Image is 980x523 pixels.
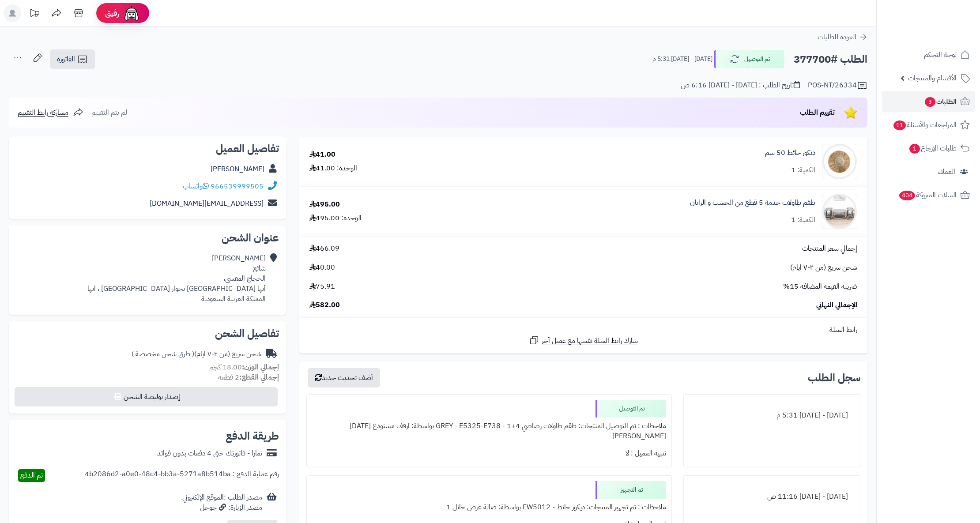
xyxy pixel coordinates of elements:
[308,368,380,388] button: أضف تحديث جديد
[816,300,857,310] span: الإجمالي النهائي
[596,400,666,418] div: تم التوصيل
[16,233,279,243] h2: عنوان الشحن
[16,328,279,339] h2: تفاصيل الشحن
[312,418,666,445] div: ملاحظات : تم التوصيل المنتجات: طقم طاولات رصاصي 4+1 - GREY - E5325-E738 بواسطة: ارفف مستودع [DATE...
[132,349,261,359] div: شحن سريع (من ٢-٧ ايام)
[681,80,800,90] div: تاريخ الطلب : [DATE] - [DATE] 6:16 ص
[309,244,339,254] span: 466.09
[882,138,975,159] a: طلبات الإرجاع1
[85,469,279,482] div: رقم عملية الدفع : 4b2086d2-a0e0-48c4-bb3a-5271a8b514ba
[783,282,857,292] span: ضريبة القيمة المضافة 15%
[791,215,815,225] div: الكمية: 1
[218,372,279,383] small: 2 قطعة
[909,143,920,154] span: 1
[822,144,857,179] img: 1726932667-110311010056-90x90.jpg
[105,8,119,19] span: رفيق
[908,72,957,84] span: الأقسام والمنتجات
[226,431,279,441] h2: طريقة الدفع
[242,362,279,372] strong: إجمالي الوزن:
[91,107,127,118] span: لم يتم التقييم
[312,445,666,462] div: تنبيه العميل : لا
[802,244,857,254] span: إجمالي سعر المنتجات
[16,143,279,154] h2: تفاصيل العميل
[529,335,638,346] a: شارك رابط السلة نفسها مع عميل آخر
[882,184,975,206] a: السلات المتروكة404
[87,253,266,304] div: [PERSON_NAME] شائع الحجاج المقسي، أبها [GEOGRAPHIC_DATA] بجوار [GEOGRAPHIC_DATA] ، ابها المملكة ا...
[211,164,264,174] a: [PERSON_NAME]
[882,161,975,182] a: العملاء
[899,190,916,200] span: 404
[211,181,264,192] a: 966539999505
[924,95,957,108] span: الطلبات
[882,91,975,112] a: الطلبات3
[132,349,194,359] span: ( طرق شحن مخصصة )
[924,97,935,107] span: 3
[309,163,357,173] div: الوحدة: 41.00
[920,7,972,25] img: logo-2.png
[800,107,835,118] span: تقييم الطلب
[309,213,362,223] div: الوحدة: 495.00
[818,32,856,42] span: العودة للطلبات
[893,120,906,130] span: 11
[822,194,857,229] img: 1744275151-1-90x90.jpg
[908,142,957,154] span: طلبات الإرجاع
[312,499,666,516] div: ملاحظات : تم تجهيز المنتجات: ديكور حائط - EW5012 بواسطة: صالة عرض حائل 1
[209,362,279,372] small: 18.00 كجم
[309,150,335,160] div: 41.00
[689,407,855,424] div: [DATE] - [DATE] 5:31 م
[690,198,815,208] a: طقم طاولات خدمة 5 قطع من الخشب و الراتان
[18,107,83,118] a: مشاركة رابط التقييم
[182,493,262,513] div: مصدر الطلب :الموقع الإلكتروني
[123,4,140,22] img: ai-face.png
[791,165,815,175] div: الكمية: 1
[157,448,262,459] div: تمارا - فاتورتك حتى 4 دفعات بدون فوائد
[765,148,815,158] a: ديكور حائط 50 سم
[183,181,209,192] a: واتساب
[882,44,975,65] a: لوحة التحكم
[714,50,784,68] button: تم التوصيل
[303,325,864,335] div: رابط السلة
[309,263,335,273] span: 40.00
[893,119,957,131] span: المراجعات والأسئلة
[938,166,955,178] span: العملاء
[182,503,262,513] div: مصدر الزيارة: جوجل
[924,49,957,61] span: لوحة التحكم
[309,282,335,292] span: 75.91
[818,32,867,42] a: العودة للطلبات
[689,488,855,505] div: [DATE] - [DATE] 11:16 ص
[18,107,68,118] span: مشاركة رابط التقييم
[652,55,712,64] small: [DATE] - [DATE] 5:31 م
[23,4,45,24] a: تحديثات المنصة
[794,50,867,68] h2: الطلب #377700
[808,80,867,91] div: POS-NT/26334
[542,336,638,346] span: شارك رابط السلة نفسها مع عميل آخر
[15,387,278,406] button: إصدار بوليصة الشحن
[596,481,666,499] div: تم التجهيز
[882,114,975,135] a: المراجعات والأسئلة11
[898,189,957,201] span: السلات المتروكة
[50,49,95,69] a: الفاتورة
[20,470,43,481] span: تم الدفع
[239,372,279,383] strong: إجمالي القطع:
[808,372,860,383] h3: سجل الطلب
[309,300,340,310] span: 582.00
[790,263,857,273] span: شحن سريع (من ٢-٧ ايام)
[150,198,264,209] a: [EMAIL_ADDRESS][DOMAIN_NAME]
[57,54,75,64] span: الفاتورة
[309,199,340,210] div: 495.00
